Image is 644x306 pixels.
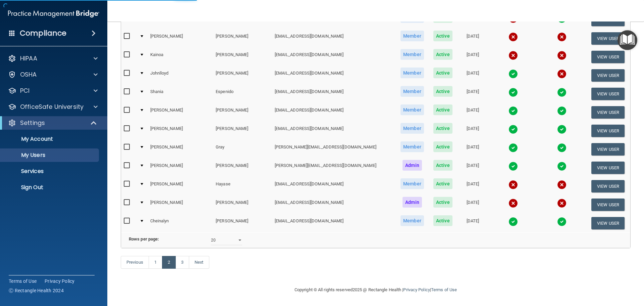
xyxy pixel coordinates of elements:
[8,87,98,95] a: PCI
[508,199,518,208] img: cross.ca9f0e7f.svg
[213,29,272,48] td: [PERSON_NAME]
[591,69,625,82] button: View User
[402,197,422,208] span: Admin
[457,103,489,122] td: [DATE]
[272,214,396,232] td: [EMAIL_ADDRESS][DOMAIN_NAME]
[8,103,98,111] a: OfficeSafe University
[591,143,625,156] button: View User
[148,140,213,159] td: [PERSON_NAME]
[148,48,213,66] td: Kainoa
[20,29,66,38] h4: Compliance
[272,103,396,122] td: [EMAIL_ADDRESS][DOMAIN_NAME]
[508,217,518,226] img: tick.e7d51cea.svg
[508,180,518,189] img: cross.ca9f0e7f.svg
[272,195,396,214] td: [EMAIL_ADDRESS][DOMAIN_NAME]
[148,214,213,232] td: Cheinalyn
[433,160,452,171] span: Active
[557,106,567,116] img: tick.e7d51cea.svg
[4,136,96,142] p: My Account
[400,178,424,189] span: Member
[457,29,489,48] td: [DATE]
[213,140,272,159] td: Gray
[213,195,272,214] td: [PERSON_NAME]
[213,159,272,177] td: [PERSON_NAME]
[213,48,272,66] td: [PERSON_NAME]
[8,71,98,79] a: OSHA
[213,177,272,195] td: Hayase
[272,66,396,85] td: [EMAIL_ADDRESS][DOMAIN_NAME]
[591,125,625,137] button: View User
[272,177,396,195] td: [EMAIL_ADDRESS][DOMAIN_NAME]
[148,177,213,195] td: [PERSON_NAME]
[433,141,452,152] span: Active
[272,159,396,177] td: [PERSON_NAME][EMAIL_ADDRESS][DOMAIN_NAME]
[508,125,518,134] img: tick.e7d51cea.svg
[213,85,272,103] td: Espenido
[253,279,498,301] div: Copyright © All rights reserved 2025 @ Rectangle Health | |
[213,103,272,122] td: [PERSON_NAME]
[433,49,452,60] span: Active
[433,215,452,226] span: Active
[148,159,213,177] td: [PERSON_NAME]
[121,256,149,269] a: Previous
[431,287,457,292] a: Terms of Use
[8,119,97,127] a: Settings
[508,106,518,116] img: tick.e7d51cea.svg
[9,278,37,285] a: Terms of Use
[20,87,30,95] p: PCI
[618,30,637,50] button: Open Resource Center
[508,162,518,171] img: tick.e7d51cea.svg
[20,119,45,127] p: Settings
[508,32,518,42] img: cross.ca9f0e7f.svg
[457,66,489,85] td: [DATE]
[402,160,422,171] span: Admin
[4,168,96,175] p: Services
[508,51,518,60] img: cross.ca9f0e7f.svg
[457,214,489,232] td: [DATE]
[557,51,567,60] img: cross.ca9f0e7f.svg
[557,217,567,226] img: tick.e7d51cea.svg
[508,69,518,79] img: tick.e7d51cea.svg
[557,32,567,42] img: cross.ca9f0e7f.svg
[433,86,452,97] span: Active
[400,141,424,152] span: Member
[508,88,518,97] img: tick.e7d51cea.svg
[457,140,489,159] td: [DATE]
[433,123,452,134] span: Active
[189,256,209,269] a: Next
[557,180,567,189] img: cross.ca9f0e7f.svg
[591,199,625,211] button: View User
[400,68,424,78] span: Member
[557,69,567,79] img: cross.ca9f0e7f.svg
[591,32,625,45] button: View User
[4,184,96,191] p: Sign Out
[557,88,567,97] img: tick.e7d51cea.svg
[433,178,452,189] span: Active
[148,29,213,48] td: [PERSON_NAME]
[400,123,424,134] span: Member
[591,88,625,100] button: View User
[272,85,396,103] td: [EMAIL_ADDRESS][DOMAIN_NAME]
[213,66,272,85] td: [PERSON_NAME]
[403,287,430,292] a: Privacy Policy
[591,180,625,192] button: View User
[591,51,625,63] button: View User
[8,54,98,62] a: HIPAA
[213,122,272,140] td: [PERSON_NAME]
[20,71,37,79] p: OSHA
[20,54,37,62] p: HIPAA
[20,103,84,111] p: OfficeSafe University
[591,162,625,174] button: View User
[149,256,162,269] a: 1
[433,104,452,115] span: Active
[400,49,424,60] span: Member
[457,159,489,177] td: [DATE]
[400,104,424,115] span: Member
[272,29,396,48] td: [EMAIL_ADDRESS][DOMAIN_NAME]
[400,31,424,41] span: Member
[272,48,396,66] td: [EMAIL_ADDRESS][DOMAIN_NAME]
[148,103,213,122] td: [PERSON_NAME]
[45,278,75,285] a: Privacy Policy
[162,256,176,269] a: 2
[272,122,396,140] td: [EMAIL_ADDRESS][DOMAIN_NAME]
